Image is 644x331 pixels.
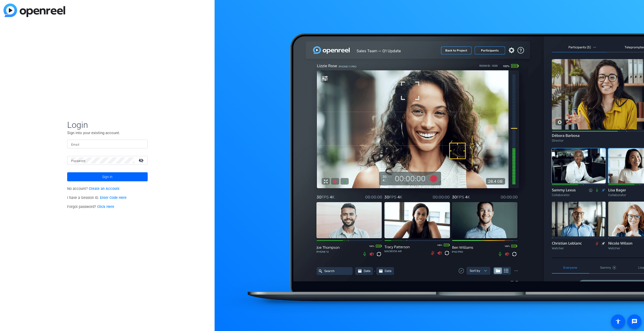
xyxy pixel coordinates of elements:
[67,187,120,191] span: No account?
[67,120,148,130] span: Login
[615,318,621,324] mat-icon: accessibility
[67,196,127,200] span: I have a Session ID.
[67,172,148,181] button: Sign in
[97,205,114,209] a: Click Here
[71,143,79,146] mat-label: Email
[102,171,112,183] span: Sign in
[631,318,637,324] mat-icon: message
[89,187,119,191] a: Create an Account
[4,4,65,17] img: blue-gradient.svg
[67,130,148,136] p: Sign into your existing account.
[71,141,144,147] input: Enter Email Address
[71,159,86,163] mat-label: Password
[136,157,148,164] mat-icon: visibility_off
[100,196,127,200] a: Enter Code Here
[67,205,114,209] span: Forgot password?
